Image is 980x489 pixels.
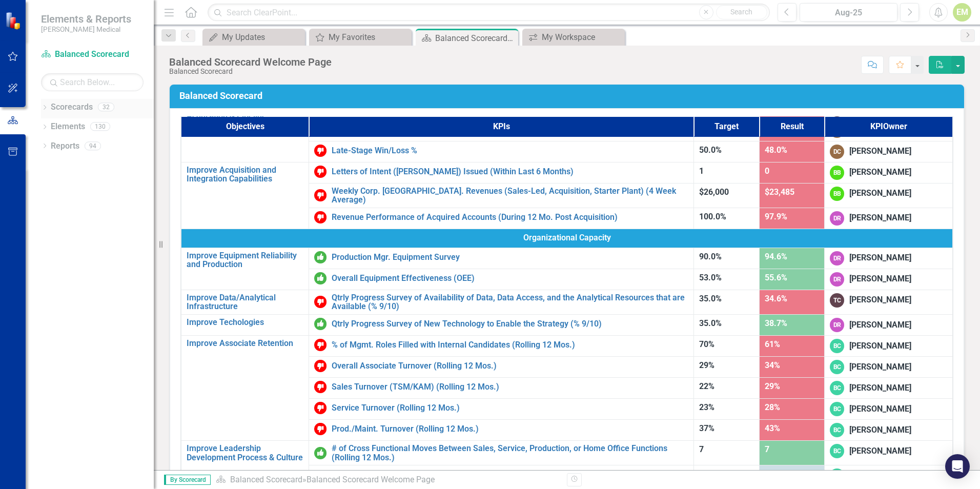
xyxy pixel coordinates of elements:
[187,318,303,327] a: Improve Techologies
[699,273,722,282] span: 53.0%
[830,381,844,395] div: BC
[699,402,714,412] span: 23%
[765,252,787,261] span: 94.6%
[187,232,947,244] span: Organizational Capacity
[699,252,722,261] span: 90.0%
[849,319,911,331] div: [PERSON_NAME]
[849,167,911,178] div: [PERSON_NAME]
[525,31,622,44] a: My Workspace
[332,167,688,176] a: Letters of Intent ([PERSON_NAME]) Issued (Within Last 6 Months)
[765,294,787,303] span: 34.6%
[314,402,326,414] img: Below Target
[765,360,780,370] span: 34%
[309,441,694,465] td: Double-Click to Edit Right Click for Context Menu
[830,468,844,483] div: BC
[98,103,114,112] div: 32
[5,11,23,29] img: ClearPoint Strategy
[309,357,694,378] td: Double-Click to Edit Right Click for Context Menu
[187,293,303,311] a: Improve Data/Analytical Infrastructure
[41,25,131,33] small: [PERSON_NAME] Medical
[803,7,894,19] div: Aug-25
[181,441,309,487] td: Double-Click to Edit Right Click for Context Menu
[699,423,714,433] span: 37%
[699,294,722,303] span: 35.0%
[849,294,911,306] div: [PERSON_NAME]
[51,101,93,113] a: Scorecards
[181,290,309,314] td: Double-Click to Edit Right Click for Context Menu
[230,475,302,484] a: Balanced Scorecard
[830,145,844,159] div: DC
[699,339,714,349] span: 70%
[765,166,769,176] span: 0
[181,248,309,290] td: Double-Click to Edit Right Click for Context Menu
[179,91,958,101] h3: Balanced Scorecard
[830,423,844,437] div: BC
[41,49,144,60] a: Balanced Scorecard
[307,475,435,484] div: Balanced Scorecard Welcome Page
[332,253,688,262] a: Production Mgr. Equipment Survey
[314,318,326,330] img: On or Above Target
[849,361,911,373] div: [PERSON_NAME]
[314,423,326,435] img: Below Target
[41,73,144,91] input: Search Below...
[699,187,729,197] span: $26,000
[309,162,694,183] td: Double-Click to Edit Right Click for Context Menu
[699,212,726,221] span: 100.0%
[830,211,844,226] div: DR
[169,68,332,75] div: Balanced Scorecard
[849,252,911,264] div: [PERSON_NAME]
[765,318,787,328] span: 38.7%
[332,187,688,205] a: Weekly Corp. [GEOGRAPHIC_DATA]. Revenues (Sales-Led, Acquisition, Starter Plant) (4 Week Average)
[849,403,911,415] div: [PERSON_NAME]
[830,272,844,287] div: DR
[830,402,844,416] div: BC
[332,361,688,371] a: Overall Associate Turnover (Rolling 12 Mos.)
[730,8,752,16] span: Search
[309,465,694,487] td: Double-Click to Edit Right Click for Context Menu
[205,31,302,44] a: My Updates
[849,470,911,482] div: [PERSON_NAME]
[181,336,309,441] td: Double-Click to Edit Right Click for Context Menu
[332,274,688,283] a: Overall Equipment Effectiveness (OEE)
[849,445,911,457] div: [PERSON_NAME]
[765,187,794,197] span: $23,485
[945,454,970,479] div: Open Intercom Messenger
[314,447,326,459] img: On or Above Target
[332,424,688,434] a: Prod./Maint. Turnover (Rolling 12 Mos.)
[699,318,722,328] span: 35.0%
[765,423,780,433] span: 43%
[309,420,694,441] td: Double-Click to Edit Right Click for Context Menu
[309,208,694,229] td: Double-Click to Edit Right Click for Context Menu
[699,444,704,454] span: 7
[435,32,516,45] div: Balanced Scorecard Welcome Page
[309,336,694,357] td: Double-Click to Edit Right Click for Context Menu
[953,3,971,22] button: EM
[765,273,787,282] span: 55.6%
[699,145,722,155] span: 50.0%
[849,273,911,285] div: [PERSON_NAME]
[765,212,787,221] span: 97.9%
[85,141,101,150] div: 94
[716,5,767,19] button: Search
[309,183,694,208] td: Double-Click to Edit Right Click for Context Menu
[216,474,559,486] div: »
[849,340,911,352] div: [PERSON_NAME]
[830,251,844,266] div: DR
[314,272,326,284] img: On or Above Target
[830,444,844,458] div: BC
[51,121,85,133] a: Elements
[222,31,302,44] div: My Updates
[332,213,688,222] a: Revenue Performance of Acquired Accounts (During 12 Mo. Post Acquisition)
[699,360,714,370] span: 29%
[849,424,911,436] div: [PERSON_NAME]
[187,166,303,184] a: Improve Acquisition and Integration Capabilities
[765,402,780,412] span: 28%
[765,381,780,391] span: 29%
[187,339,303,348] a: Improve Associate Retention
[329,31,409,44] div: My Favorites
[314,251,326,263] img: On or Above Target
[181,315,309,336] td: Double-Click to Edit Right Click for Context Menu
[830,187,844,201] div: BB
[332,403,688,413] a: Service Turnover (Rolling 12 Mos.)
